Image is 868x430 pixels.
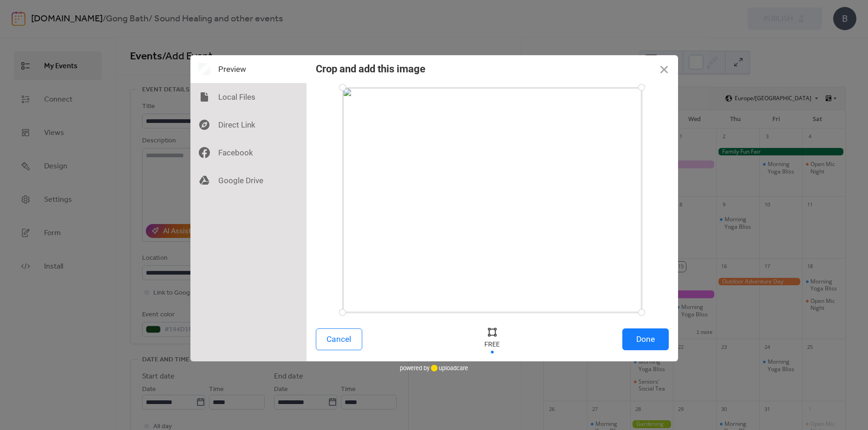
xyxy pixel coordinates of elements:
button: Done [622,328,669,350]
div: Direct Link [190,111,307,139]
div: Google Drive [190,167,307,194]
button: Cancel [316,328,362,350]
div: Crop and add this image [316,63,425,75]
button: Close [650,55,678,83]
div: Local Files [190,83,307,111]
div: Preview [190,55,307,83]
div: powered by [400,361,468,375]
a: uploadcare [430,365,468,372]
div: Facebook [190,139,307,167]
